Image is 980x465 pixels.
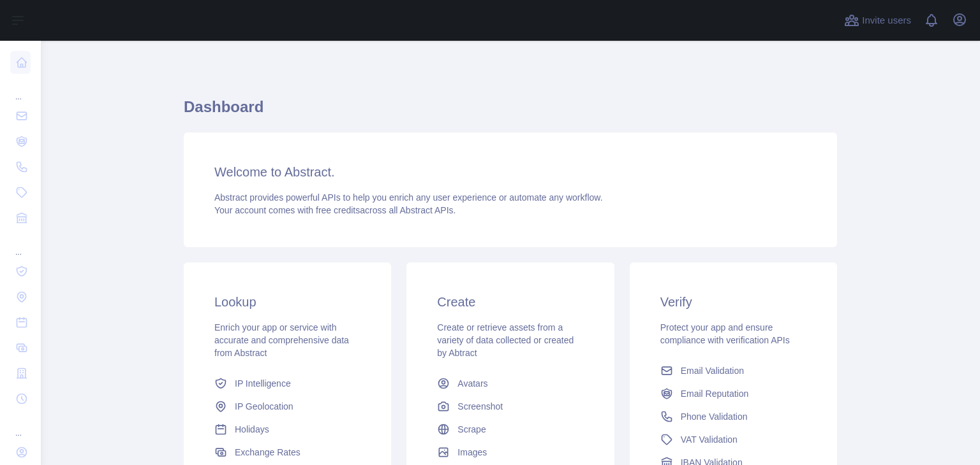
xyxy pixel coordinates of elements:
span: Phone Validation [681,410,748,423]
span: Protect your app and ensure compliance with verification APIs [660,322,790,345]
h3: Verify [660,293,806,311]
span: IP Geolocation [235,400,293,413]
span: Exchange Rates [235,446,301,459]
a: IP Intelligence [209,372,366,395]
span: Enrich your app or service with accurate and comprehensive data from Abstract [214,322,349,358]
a: Phone Validation [655,405,812,428]
h3: Welcome to Abstract. [214,163,806,181]
span: Screenshot [457,400,503,413]
span: free credits [316,205,360,215]
span: Your account comes with across all Abstract APIs. [214,205,456,215]
a: Exchange Rates [209,441,366,464]
span: Avatars [457,377,487,390]
a: Images [432,441,588,464]
span: IP Intelligence [235,377,291,390]
span: Abstract provides powerful APIs to help you enrich any user experience or automate any workflow. [214,192,603,203]
button: Invite users [842,10,914,31]
h1: Dashboard [184,97,837,127]
a: Email Validation [655,359,812,382]
h3: Create [437,293,583,311]
a: Screenshot [432,395,588,418]
div: ... [10,413,31,438]
span: Email Validation [681,364,744,377]
h3: Lookup [214,293,360,311]
div: ... [10,76,31,102]
span: Holidays [235,423,269,436]
span: Email Reputation [681,387,749,400]
span: Scrape [457,423,486,436]
a: Holidays [209,418,366,441]
span: Create or retrieve assets from a variety of data collected or created by Abtract [437,322,574,358]
a: Avatars [432,372,588,395]
a: VAT Validation [655,428,812,451]
span: Invite users [862,13,911,28]
a: Scrape [432,418,588,441]
a: IP Geolocation [209,395,366,418]
span: VAT Validation [681,433,738,446]
div: ... [10,232,31,257]
a: Email Reputation [655,382,812,405]
span: Images [457,446,487,459]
